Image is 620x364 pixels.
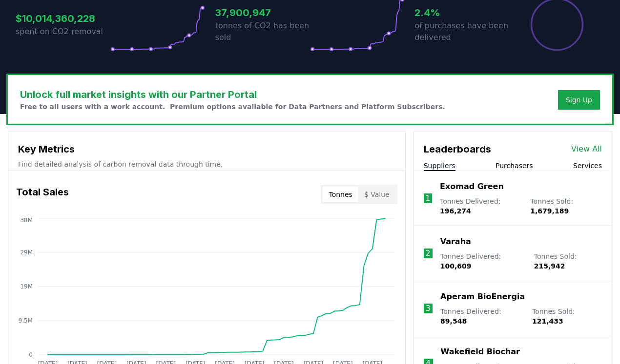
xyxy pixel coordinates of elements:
[440,236,471,248] a: Varaha
[29,351,33,358] tspan: 0
[532,317,563,325] span: 121,433
[558,90,600,110] button: Sign Up
[18,159,395,169] p: Find detailed analysis of carbon removal data through time.
[534,251,602,271] p: Tonnes Sold :
[566,95,592,105] a: Sign Up
[440,207,471,215] span: 196,274
[16,185,69,204] h3: Total Sales
[571,143,602,155] a: View All
[530,207,569,215] span: 1,679,189
[19,317,33,324] tspan: 9.5M
[573,161,602,171] button: Services
[496,161,533,171] button: Purchasers
[20,102,445,112] p: Free to all users with a work account. Premium options available for Data Partners and Platform S...
[20,87,445,102] h3: Unlock full market insights with our Partner Portal
[215,20,310,43] p: tonnes of CO2 has been sold
[16,11,110,26] h3: $10,014,360,228
[441,346,520,358] a: Wakefield Biochar
[440,196,520,216] p: Tonnes Delivered :
[426,248,431,259] p: 2
[358,187,395,202] button: $ Value
[20,283,33,290] tspan: 19M
[424,161,455,171] button: Suppliers
[530,196,602,216] p: Tonnes Sold :
[424,142,491,156] h3: Leaderboards
[440,251,524,271] p: Tonnes Delivered :
[440,262,472,270] span: 100,609
[440,307,522,326] p: Tonnes Delivered :
[440,291,525,303] a: Aperam BioEnergia
[440,317,467,325] span: 89,548
[440,181,504,192] a: Exomad Green
[16,26,110,38] p: spent on CO2 removal
[18,142,395,156] h3: Key Metrics
[323,187,358,202] button: Tonnes
[534,262,565,270] span: 215,942
[20,249,33,256] tspan: 29M
[20,217,33,224] tspan: 38M
[414,5,509,20] h3: 2.4%
[532,307,602,326] p: Tonnes Sold :
[425,192,430,204] p: 1
[414,20,509,43] p: of purchases have been delivered
[426,303,431,314] p: 3
[215,5,310,20] h3: 37,900,947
